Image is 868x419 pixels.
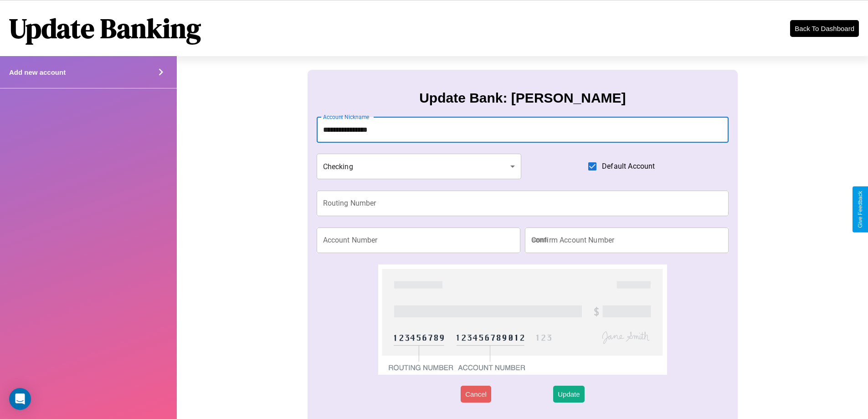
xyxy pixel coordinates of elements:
h1: Update Banking [9,10,201,47]
div: Checking [317,154,522,179]
button: Update [553,386,584,403]
h3: Update Bank: [PERSON_NAME] [419,90,626,106]
button: Cancel [461,386,491,403]
h4: Add new account [9,68,66,76]
button: Back To Dashboard [790,20,859,37]
div: Give Feedback [857,191,863,228]
img: check [378,264,667,375]
label: Account Nickname [323,113,370,121]
div: Open Intercom Messenger [9,388,31,410]
span: Default Account [602,161,655,172]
